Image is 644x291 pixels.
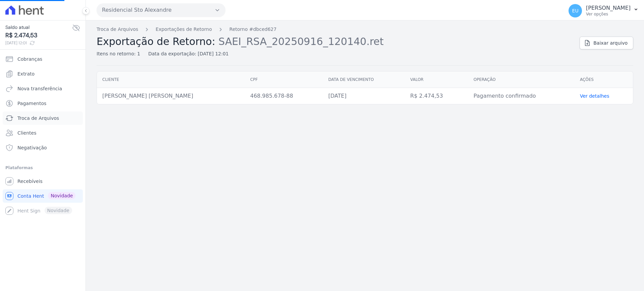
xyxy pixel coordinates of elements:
td: [DATE] [323,88,405,104]
span: R$ 2.474,53 [5,31,72,40]
span: SAEI_RSA_20250916_120140.ret [218,35,384,47]
span: [DATE] 12:01 [5,40,72,46]
span: Saldo atual [5,24,72,31]
span: Cobranças [17,56,42,62]
button: Residencial Sto Alexandre [97,3,225,17]
a: Ver detalhes [580,93,609,99]
span: Recebíveis [17,178,43,185]
th: Cliente [97,71,245,88]
a: Baixar arquivo [580,37,633,49]
span: Novidade [48,192,75,199]
th: CPF [245,71,323,88]
span: Negativação [17,144,47,151]
div: Plataformas [5,164,80,172]
span: Extrato [17,70,35,77]
a: Cobranças [3,52,83,66]
button: EU [PERSON_NAME] Ver opções [563,1,644,20]
div: Itens no retorno: 1 [97,50,140,57]
span: Clientes [17,130,36,136]
nav: Breadcrumb [97,26,574,33]
a: Pagamentos [3,97,83,110]
td: [PERSON_NAME] [PERSON_NAME] [97,88,245,104]
p: [PERSON_NAME] [586,5,631,11]
a: Troca de Arquivos [97,26,138,33]
span: Nova transferência [17,85,62,92]
td: 468.985.678-88 [245,88,323,104]
p: Ver opções [586,11,631,17]
a: Exportações de Retorno [156,26,212,33]
span: Baixar arquivo [593,40,628,46]
td: Pagamento confirmado [468,88,575,104]
nav: Sidebar [5,52,80,217]
a: Troca de Arquivos [3,111,83,125]
a: Nova transferência [3,82,83,95]
a: Negativação [3,141,83,154]
a: Retorno #dbced627 [229,26,277,33]
span: EU [572,8,579,13]
a: Conta Hent Novidade [3,189,83,203]
div: Data da exportação: [DATE] 12:01 [148,50,229,57]
span: Conta Hent [17,193,44,199]
span: Troca de Arquivos [17,115,59,122]
a: Clientes [3,126,83,140]
a: Extrato [3,67,83,81]
span: Pagamentos [17,100,46,107]
th: Operação [468,71,575,88]
span: Exportação de Retorno: [97,36,215,47]
th: Valor [405,71,468,88]
th: Ações [575,71,633,88]
th: Data de vencimento [323,71,405,88]
a: Recebíveis [3,175,83,188]
td: R$ 2.474,53 [405,88,468,104]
